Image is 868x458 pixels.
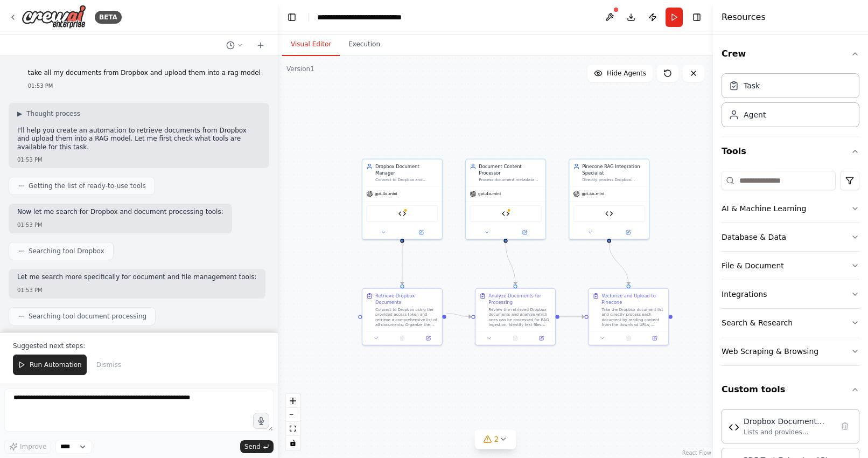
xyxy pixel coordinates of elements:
h4: Resources [722,11,766,24]
button: Start a new chat [252,39,269,52]
button: Web Scraping & Browsing [722,337,859,365]
button: ▶Thought process [17,109,80,118]
div: Pinecone RAG Integration Specialist [582,163,645,176]
span: Thought process [26,109,80,118]
img: Logo [22,5,86,29]
button: Open in side panel [403,228,439,236]
div: Review the retrieved Dropbox documents and analyze which ones can be processed for RAG ingestion.... [488,307,551,327]
div: Retrieve Dropbox DocumentsConnect to Dropbox using the provided access token and retrieve a compr... [362,288,443,345]
button: Integrations [722,280,859,308]
g: Edge from f632efc2-c398-40a0-8d30-41685104c89e to a85de5ab-e60c-4b48-9a7c-c8e98379764c [446,310,472,320]
button: Visual Editor [282,33,340,56]
div: Analyze Documents for ProcessingReview the retrieved Dropbox documents and analyze which ones can... [475,288,556,345]
img: Pinecone RAG Uploader [605,210,613,217]
div: Analyze Documents for Processing [488,293,551,306]
span: Dismiss [96,360,121,369]
img: Dropbox Document Lister [729,422,739,433]
button: Tools [722,136,859,166]
div: Process document metadata and prepare content for RAG system ingestion by analyzing document type... [479,177,541,183]
div: Agent [744,109,766,120]
span: Searching tool document processing [29,312,146,321]
span: gpt-4o-mini [478,191,501,197]
div: Crew [722,69,859,136]
button: Execution [340,33,389,56]
div: Version 1 [286,65,314,73]
div: 01:53 PM [17,286,257,294]
button: File & Document [722,252,859,280]
button: No output available [502,334,529,342]
button: Open in side panel [643,334,666,342]
div: Connect to Dropbox and retrieve a comprehensive list of all documents with their metadata, downlo... [375,177,438,183]
button: No output available [389,334,416,342]
button: Switch to previous chat [222,39,248,52]
div: Web Scraping & Browsing [722,346,818,357]
div: AI & Machine Learning [722,203,806,214]
div: Document Content Processor [479,163,541,176]
div: Dropbox Document ManagerConnect to Dropbox and retrieve a comprehensive list of all documents wit... [362,158,443,239]
span: Improve [20,442,46,451]
img: PDF Text Extractor API [502,210,509,217]
button: AI & Machine Learning [722,195,859,223]
g: Edge from 10bba622-a090-48b6-8f27-650794ed0a9c to f632efc2-c398-40a0-8d30-41685104c89e [399,237,405,284]
button: Open in side panel [417,334,439,342]
button: Hide left sidebar [284,10,299,25]
button: Improve [4,440,51,454]
div: Dropbox Document Lister [744,416,833,427]
button: Search & Research [722,309,859,337]
div: Take the Dropbox document list and directly process each document by reading content from the dow... [601,307,664,327]
g: Edge from a85de5ab-e60c-4b48-9a7c-c8e98379764c to 830546a0-ff56-44d6-acba-3ce362ce588b [559,314,585,320]
div: Database & Data [722,232,786,242]
div: Retrieve Dropbox Documents [375,293,438,306]
span: Searching tool Dropbox [29,247,104,255]
div: Vectorize and Upload to PineconeTake the Dropbox document list and directly process each document... [588,288,669,345]
p: take all my documents from Dropbox and upload them into a rag model [28,69,261,78]
button: Crew [722,39,859,69]
div: Connect to Dropbox using the provided access token and retrieve a comprehensive list of all docum... [375,307,438,327]
span: Getting the list of ready-to-use tools [29,182,146,190]
button: Custom tools [722,374,859,405]
button: toggle interactivity [286,436,300,450]
img: Dropbox Document Lister [398,210,406,217]
div: File & Document [722,260,784,271]
span: Hide Agents [607,69,646,78]
button: Open in side panel [610,228,646,236]
div: Integrations [722,289,767,300]
button: zoom in [286,394,300,408]
span: ▶ [17,109,22,118]
button: Open in side panel [506,228,543,236]
div: Vectorize and Upload to Pinecone [601,293,664,306]
div: Directly process Dropbox documents by reading them from URLs, vectorizing the content, and upload... [582,177,645,183]
div: BETA [95,11,122,24]
div: 01:53 PM [17,156,261,164]
span: Run Automation [30,360,82,369]
div: Dropbox Document Manager [375,163,438,176]
div: Search & Research [722,317,793,328]
button: fit view [286,422,300,436]
nav: breadcrumb [317,12,402,23]
button: Click to speak your automation idea [253,413,269,429]
div: Lists and provides metadata for documents in Dropbox account using the official Dropbox Python SD... [744,428,833,436]
button: Send [240,440,274,453]
div: React Flow controls [286,394,300,450]
span: gpt-4o-mini [582,191,604,197]
div: 01:53 PM [17,221,223,229]
button: Delete tool [837,419,852,434]
button: Dismiss [91,355,127,375]
button: Database & Data [722,223,859,251]
p: I'll help you create an automation to retrieve documents from Dropbox and upload them into a RAG ... [17,127,261,152]
p: Suggested next steps: [13,342,265,350]
button: No output available [615,334,642,342]
button: Hide right sidebar [689,10,704,25]
button: 2 [475,429,516,449]
span: gpt-4o-mini [375,191,397,197]
div: Tools [722,166,859,374]
p: Let me search more specifically for document and file management tools: [17,273,257,282]
span: 2 [494,434,499,445]
p: Now let me search for Dropbox and document processing tools: [17,208,223,217]
div: Pinecone RAG Integration SpecialistDirectly process Dropbox documents by reading them from URLs, ... [569,158,649,239]
g: Edge from be1e64f3-bf88-45e2-ae0a-309e20e7a339 to 830546a0-ff56-44d6-acba-3ce362ce588b [606,243,632,284]
button: Run Automation [13,355,87,375]
div: Document Content ProcessorProcess document metadata and prepare content for RAG system ingestion ... [465,158,546,239]
span: Send [244,442,261,451]
div: Task [744,80,760,91]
